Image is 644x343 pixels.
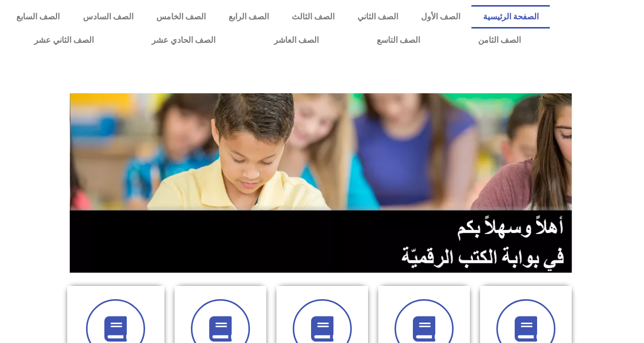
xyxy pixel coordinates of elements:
a: الصفحة الرئيسية [471,5,550,29]
a: الصف الرابع [217,5,280,29]
a: الصف السادس [71,5,145,29]
a: الصف الخامس [145,5,217,29]
a: الصف السابع [5,5,71,29]
a: الصف العاشر [245,29,348,52]
a: الصف الثاني [346,5,409,29]
a: الصف الحادي عشر [123,29,244,52]
a: الصف الثاني عشر [5,29,123,52]
a: الصف الثامن [449,29,550,52]
a: الصف الأول [409,5,471,29]
a: الصف التاسع [348,29,449,52]
a: الصف الثالث [280,5,346,29]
